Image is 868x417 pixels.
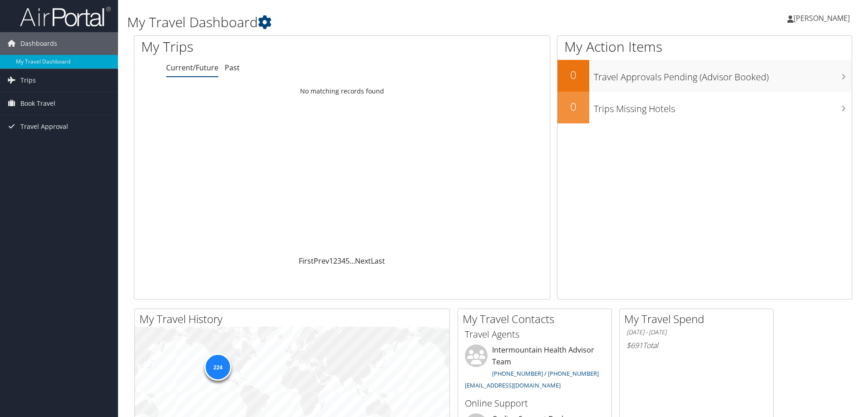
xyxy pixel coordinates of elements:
[355,256,371,266] a: Next
[465,381,561,389] a: [EMAIL_ADDRESS][DOMAIN_NAME]
[557,37,852,56] h1: My Action Items
[371,256,385,266] a: Last
[20,32,57,55] span: Dashboards
[794,13,850,23] span: [PERSON_NAME]
[460,344,609,393] li: Intermountain Health Advisor Team
[557,60,852,92] a: 0Travel Approvals Pending (Advisor Booked)
[204,353,232,381] div: 224
[333,256,337,266] a: 2
[314,256,329,266] a: Prev
[225,63,240,73] a: Past
[594,66,852,83] h3: Travel Approvals Pending (Advisor Booked)
[465,328,605,341] h3: Travel Agents
[463,311,612,327] h2: My Travel Contacts
[626,340,766,350] h6: Total
[557,67,589,83] h2: 0
[594,98,852,115] h3: Trips Missing Hotels
[139,311,449,327] h2: My Travel History
[626,340,643,350] span: $691
[141,37,370,56] h1: My Trips
[492,369,599,378] a: [PHONE_NUMBER] / [PHONE_NUMBER]
[20,69,36,92] span: Trips
[341,256,345,266] a: 4
[166,63,218,73] a: Current/Future
[337,256,341,266] a: 3
[20,115,68,138] span: Travel Approval
[465,397,605,410] h3: Online Support
[557,99,589,114] h2: 0
[20,92,55,115] span: Book Travel
[329,256,333,266] a: 1
[626,328,766,337] h6: [DATE] - [DATE]
[299,256,314,266] a: First
[557,92,852,123] a: 0Trips Missing Hotels
[127,13,615,32] h1: My Travel Dashboard
[20,6,111,27] img: airportal-logo.png
[134,83,550,99] td: No matching records found
[624,311,773,327] h2: My Travel Spend
[787,5,859,32] a: [PERSON_NAME]
[350,256,355,266] span: …
[345,256,350,266] a: 5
